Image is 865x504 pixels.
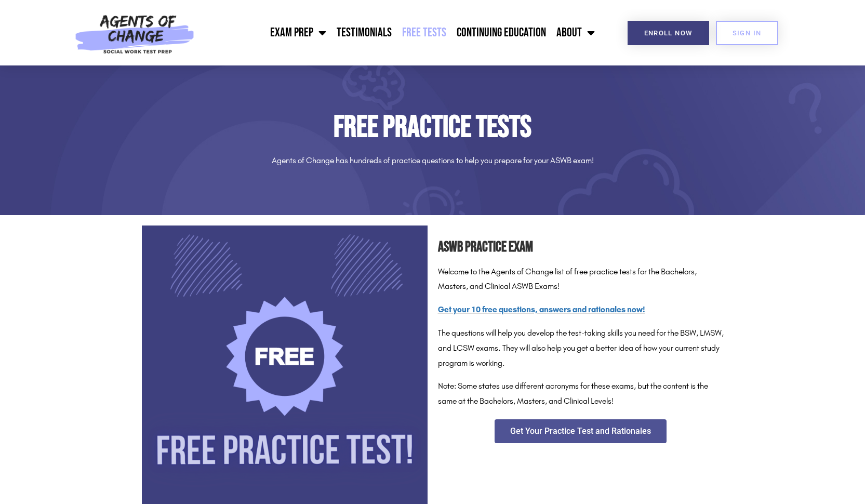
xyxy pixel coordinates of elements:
[510,427,651,435] span: Get Your Practice Test and Rationales
[644,30,693,36] span: Enroll Now
[438,264,724,295] p: Welcome to the Agents of Change list of free practice tests for the Bachelors, Masters, and Clini...
[397,20,451,46] a: Free Tests
[551,20,600,46] a: About
[733,30,762,36] span: SIGN IN
[265,20,331,46] a: Exam Prep
[331,20,397,46] a: Testimonials
[495,419,667,443] a: Get Your Practice Test and Rationales
[142,112,724,143] h1: Free Practice Tests
[200,20,600,46] nav: Menu
[438,236,724,259] h2: ASWB Practice Exam
[438,304,645,314] a: Get your 10 free questions, answers and rationales now!
[451,20,551,46] a: Continuing Education
[142,153,724,168] p: Agents of Change has hundreds of practice questions to help you prepare for your ASWB exam!
[628,21,709,45] a: Enroll Now
[438,379,724,409] p: Note: Some states use different acronyms for these exams, but the content is the same at the Bach...
[716,21,778,45] a: SIGN IN
[438,326,724,370] p: The questions will help you develop the test-taking skills you need for the BSW, LMSW, and LCSW e...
